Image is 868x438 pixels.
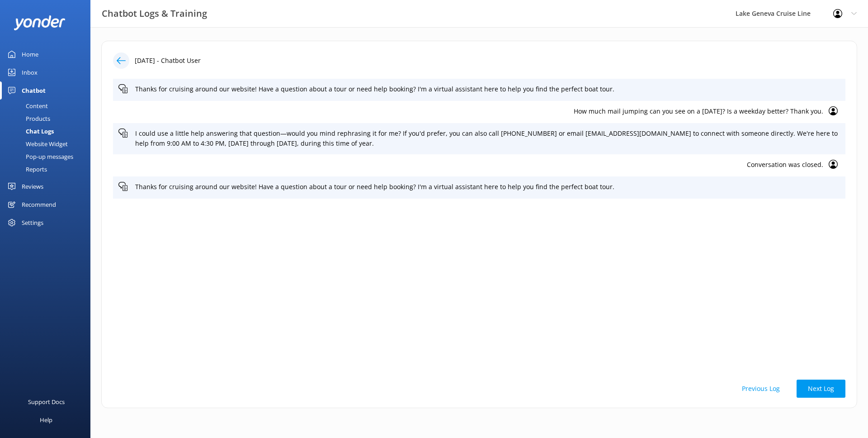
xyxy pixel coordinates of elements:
[5,112,50,125] div: Products
[14,15,66,30] img: yonder-white-logo.png
[5,163,47,176] div: Reports
[5,163,90,176] a: Reports
[28,393,65,411] div: Support Docs
[5,138,68,150] div: Website Widget
[118,106,823,116] p: How much mail jumping can you see on a [DATE]? Is a weekday better? Thank you.
[22,45,38,63] div: Home
[5,125,54,138] div: Chat Logs
[118,160,823,170] p: Conversation was closed.
[22,214,43,232] div: Settings
[5,125,90,138] a: Chat Logs
[22,177,43,195] div: Reviews
[135,129,840,149] p: I could use a little help answering that question—would you mind rephrasing it for me? If you'd p...
[135,182,840,192] p: Thanks for cruising around our website! Have a question about a tour or need help booking? I'm a ...
[5,100,48,112] div: Content
[5,138,90,150] a: Website Widget
[5,100,90,112] a: Content
[22,63,38,81] div: Inbox
[5,112,90,125] a: Products
[22,195,56,214] div: Recommend
[731,380,791,398] button: Previous Log
[135,84,840,94] p: Thanks for cruising around our website! Have a question about a tour or need help booking? I'm a ...
[797,380,845,398] button: Next Log
[40,411,52,429] div: Help
[135,56,201,66] p: [DATE] - Chatbot User
[5,150,90,163] a: Pop-up messages
[22,81,46,100] div: Chatbot
[102,6,207,21] h3: Chatbot Logs & Training
[5,150,73,163] div: Pop-up messages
